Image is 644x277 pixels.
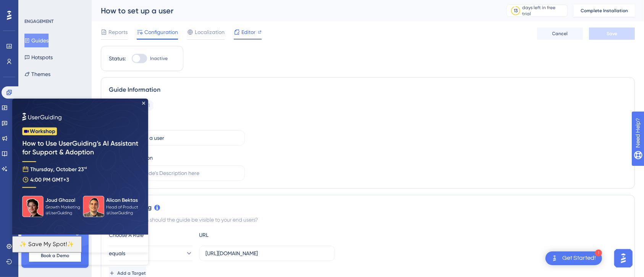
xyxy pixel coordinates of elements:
[115,169,238,177] input: Type your Guide’s Description here
[115,134,238,142] input: Type your Guide’s Name here
[108,28,128,37] span: Reports
[109,203,627,212] div: Page Targeting
[130,3,133,6] div: Close Preview
[109,230,193,240] div: Choose A Rule
[552,31,568,37] span: Cancel
[205,249,328,258] input: yourwebsite.com/path
[24,34,49,47] button: Guides
[562,254,596,262] div: Get Started!
[24,18,53,24] div: ENGAGEMENT
[514,8,518,14] div: 13
[18,2,48,11] span: Need Help?
[109,54,126,63] div: Status:
[150,55,168,62] span: Inactive
[24,67,50,81] button: Themes
[595,249,602,256] div: 1
[241,28,256,37] span: Editor
[117,270,146,276] span: Add a Target
[195,28,225,37] span: Localization
[109,85,627,94] div: Guide Information
[589,28,635,40] button: Save
[581,8,628,14] span: Complete Installation
[550,254,559,263] img: launcher-image-alternative-text
[545,251,602,265] div: Open Get Started! checklist, remaining modules: 1
[109,246,193,261] button: equals
[24,50,53,64] button: Hotspots
[144,28,178,37] span: Configuration
[199,230,283,240] div: URL
[109,215,627,224] div: On which pages should the guide be visible to your end users?
[537,28,583,40] button: Cancel
[101,5,487,16] div: How to set up a user
[523,5,565,17] div: days left in free trial
[612,247,635,270] iframe: UserGuiding AI Assistant Launcher
[607,31,617,37] span: Save
[574,5,635,17] button: Complete Installation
